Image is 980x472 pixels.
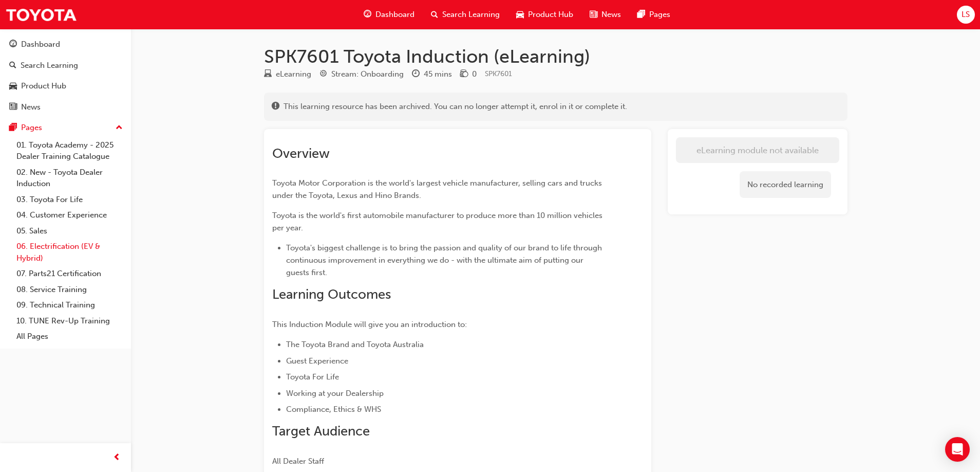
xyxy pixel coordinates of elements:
[508,4,581,25] a: car-iconProduct Hub
[286,389,384,398] span: Working at your Dealership
[431,8,438,21] span: search-icon
[375,9,414,21] span: Dashboard
[319,68,404,81] div: Stream
[4,98,127,117] a: News
[12,266,127,282] a: 07. Parts21 Certification
[272,211,605,232] span: Toyota is the world's first automobile manufacturer to produce more than 10 million vehicles per ...
[945,437,970,462] div: Open Intercom Messenger
[21,101,41,113] div: News
[460,70,468,79] span: money-icon
[264,68,311,81] div: Type
[649,9,670,21] span: Pages
[442,9,500,21] span: Search Learning
[4,33,127,118] button: DashboardSearch LearningProduct HubNews
[485,69,512,78] span: Learning resource code
[286,405,381,414] span: Compliance, Ethics & WHS
[355,4,423,25] a: guage-iconDashboard
[12,282,127,298] a: 08. Service Training
[276,68,311,80] div: eLearning
[423,4,508,25] a: search-iconSearch Learning
[4,118,127,137] button: Pages
[962,9,970,21] span: LS
[957,6,975,24] button: LS
[12,223,127,239] a: 05. Sales
[364,8,371,21] span: guage-icon
[412,70,420,79] span: clock-icon
[272,286,391,302] span: Learning Outcomes
[4,77,127,96] a: Product Hub
[331,68,404,80] div: Stream: Onboarding
[12,297,127,313] a: 09. Technical Training
[286,356,348,366] span: Guest Experience
[676,137,839,163] button: eLearning module not available
[9,123,17,133] span: pages-icon
[319,70,327,79] span: target-icon
[21,60,78,71] div: Search Learning
[5,3,77,26] img: Trak
[272,423,370,439] span: Target Audience
[284,101,627,113] span: This learning resource has been archived. You can no longer attempt it, enrol in it or complete it.
[21,39,60,50] div: Dashboard
[9,103,17,112] span: news-icon
[286,340,424,349] span: The Toyota Brand and Toyota Australia
[272,178,604,200] span: Toyota Motor Corporation is the world's largest vehicle manufacturer, selling cars and trucks und...
[116,121,123,135] span: up-icon
[528,9,573,21] span: Product Hub
[286,372,339,382] span: Toyota For Life
[12,192,127,208] a: 03. Toyota For Life
[272,457,324,466] span: All Dealer Staff
[21,122,42,134] div: Pages
[629,4,679,25] a: pages-iconPages
[4,56,127,75] a: Search Learning
[460,68,477,81] div: Price
[272,320,467,329] span: This Induction Module will give you an introduction to:
[286,243,604,277] span: Toyota's biggest challenge is to bring the passion and quality of our brand to life through conti...
[9,61,16,70] span: search-icon
[601,9,621,21] span: News
[12,207,127,223] a: 04. Customer Experience
[9,40,17,49] span: guage-icon
[9,82,17,91] span: car-icon
[4,35,127,54] a: Dashboard
[272,146,330,161] span: Overview
[113,451,121,464] span: prev-icon
[272,102,279,112] span: exclaim-icon
[516,8,524,21] span: car-icon
[581,4,629,25] a: news-iconNews
[424,68,452,80] div: 45 mins
[264,70,272,79] span: learningResourceType_ELEARNING-icon
[740,171,831,198] div: No recorded learning
[12,329,127,344] a: All Pages
[264,45,847,68] h1: SPK7601 Toyota Induction (eLearning)
[590,8,597,21] span: news-icon
[12,313,127,329] a: 10. TUNE Rev-Up Training
[472,68,477,80] div: 0
[12,165,127,192] a: 02. New - Toyota Dealer Induction
[637,8,645,21] span: pages-icon
[21,80,66,92] div: Product Hub
[12,239,127,266] a: 06. Electrification (EV & Hybrid)
[412,68,452,81] div: Duration
[12,137,127,165] a: 01. Toyota Academy - 2025 Dealer Training Catalogue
